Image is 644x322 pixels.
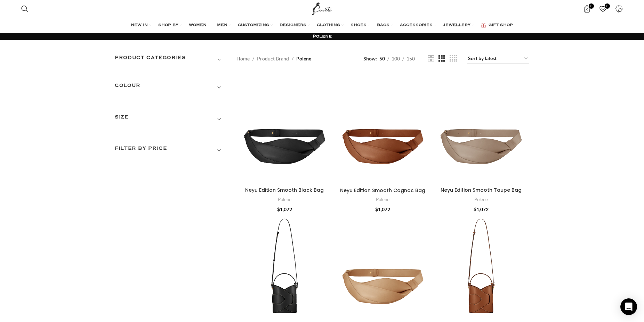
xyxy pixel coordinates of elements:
[620,298,637,315] div: Open Intercom Messenger
[489,23,513,28] span: GIFT SHOP
[474,206,489,212] bdi: 1,072
[277,206,280,212] span: $
[376,196,389,203] a: Polene
[596,2,610,16] a: 0
[481,23,486,27] img: GiftBag
[115,145,226,156] h3: Filter by price
[238,23,269,28] span: CUSTOMIZING
[311,5,334,11] a: Site logo
[596,2,610,16] div: My Wishlist
[18,18,626,32] div: Main navigation
[280,18,310,32] a: DESIGNERS
[189,18,210,32] a: WOMEN
[474,206,476,212] span: $
[317,23,340,28] span: CLOTHING
[217,23,227,28] span: MEN
[580,2,594,16] a: 0
[375,206,378,212] span: $
[481,18,513,32] a: GIFT SHOP
[443,18,474,32] a: JEWELLERY
[375,206,390,212] bdi: 1,072
[115,82,226,93] h3: COLOUR
[351,23,367,28] span: SHOES
[189,23,207,28] span: WOMEN
[443,23,470,28] span: JEWELLERY
[131,18,151,32] a: NEW IN
[351,18,370,32] a: SHOES
[433,74,529,184] a: Neyu Edition Smooth Taupe Bag
[317,18,344,32] a: CLOTHING
[115,54,226,66] h3: Product categories
[158,18,182,32] a: SHOP BY
[278,196,291,203] a: Polene
[158,23,178,28] span: SHOP BY
[605,3,610,9] span: 0
[245,187,324,193] a: Neyu Edition Smooth Black Bag
[400,23,433,28] span: ACCESSORIES
[589,3,594,9] span: 0
[18,2,32,16] a: Search
[377,23,389,28] span: BAGS
[400,18,436,32] a: ACCESSORIES
[377,18,393,32] a: BAGS
[115,113,226,125] h3: SIZE
[277,206,292,212] bdi: 1,072
[441,187,522,193] a: Neyu Edition Smooth Taupe Bag
[217,18,231,32] a: MEN
[131,23,148,28] span: NEW IN
[236,74,333,184] a: Neyu Edition Smooth Black Bag
[340,187,425,194] a: Neyu Edition Smooth Cognac Bag
[238,18,273,32] a: CUSTOMIZING
[280,23,306,28] span: DESIGNERS
[474,196,488,203] a: Polene
[335,74,431,184] a: Neyu Edition Smooth Cognac Bag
